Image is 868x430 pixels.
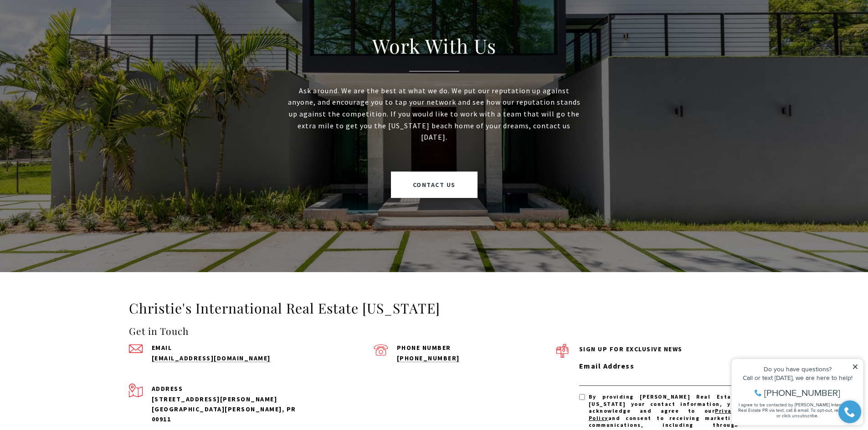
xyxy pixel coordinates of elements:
h3: Christie's International Real Estate [US_STATE] [129,299,740,317]
a: send an email to admin@cirepr.com [152,354,271,362]
span: [PHONE_NUMBER] [37,43,113,52]
input: By providing Christie's Real Estate Puerto Rico your contact information, you acknowledge and agr... [579,394,585,400]
a: call (939) 337-3000 [397,354,460,362]
span: [GEOGRAPHIC_DATA][PERSON_NAME], PR 00911 [152,405,296,423]
h4: Get in Touch [129,324,556,339]
p: Phone Number [397,344,556,351]
div: Call or text [DATE], we are here to help! [10,29,132,35]
p: Address [152,384,311,394]
label: Email Address [579,360,739,372]
div: [STREET_ADDRESS][PERSON_NAME] [152,394,311,404]
h2: Work With Us [372,33,496,71]
div: Do you have questions? [10,20,132,27]
p: Sign up for exclusive news [579,344,739,354]
a: Privacy Policy - open in a new tab [589,407,739,421]
a: Contact Us [391,172,478,198]
p: Email [152,344,311,351]
span: I agree to be contacted by [PERSON_NAME] International Real Estate PR via text, call & email. To ... [11,56,130,73]
p: Ask around. We are the best at what we do. We put our reputation up against anyone, and encourage... [286,85,582,143]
